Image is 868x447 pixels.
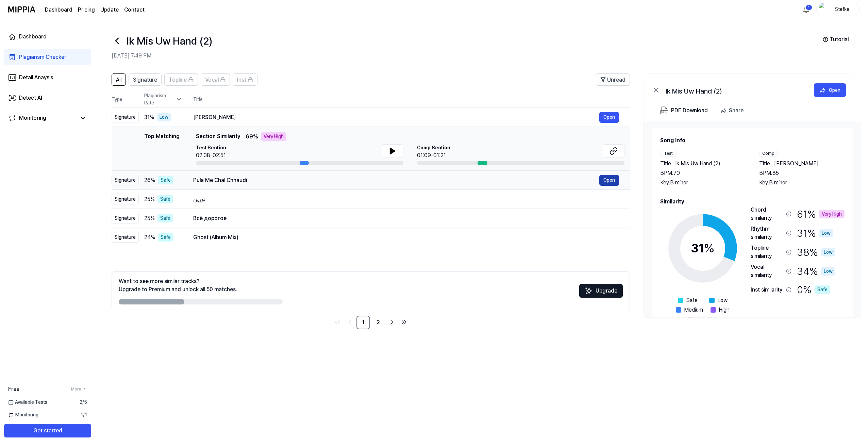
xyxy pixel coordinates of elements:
[819,3,827,16] img: profile
[196,144,226,151] span: Test Section
[802,5,810,14] img: 알림
[660,136,845,145] h2: Song Info
[751,225,783,241] div: Rhythm similarity
[164,73,198,86] button: Topline
[696,315,718,324] span: Very High
[19,114,46,122] div: Monitoring
[112,213,139,223] div: Signature
[829,5,855,13] div: Stefke
[81,411,87,418] span: 1 / 1
[660,150,677,157] div: Test
[127,33,212,49] h1: Ik Mis Uw Hand (2)
[112,52,817,60] h2: [DATE] 7:49 PM
[19,53,66,61] div: Plagiarism Checker
[8,385,19,393] span: Free
[797,282,830,297] div: 0 %
[205,76,219,84] span: Vocal
[691,239,715,258] div: 31
[686,296,698,304] span: Safe
[751,286,783,294] div: Inst similarity
[675,160,720,168] span: Ik Mis Uw Hand (2)
[116,76,121,84] span: All
[386,317,397,328] a: Go to next page
[261,132,286,141] div: Very High
[112,232,139,243] div: Signature
[821,267,835,276] div: Low
[717,296,728,304] span: Low
[371,316,385,329] a: 2
[759,169,845,177] div: BPM. 85
[797,244,835,260] div: 38 %
[659,104,709,117] button: PDF Download
[660,160,672,168] span: Title .
[193,195,619,203] div: نورين
[719,306,730,314] span: High
[814,83,846,97] button: Open
[4,69,91,86] a: Detail Anaysis
[666,86,802,94] div: Ik Mis Uw Hand (2)
[805,5,812,10] div: 1
[644,121,861,317] a: Song InfoTestTitle.Ik Mis Uw Hand (2)BPM.70Key.B minorCompTitle.[PERSON_NAME]BPM.85Key.B minorSim...
[585,287,593,295] img: Sparkles
[158,176,173,184] div: Safe
[751,206,783,222] div: Chord similarity
[797,206,845,222] div: 61 %
[237,76,246,84] span: Inst
[129,73,162,86] button: Signature
[660,179,746,187] div: Key. B minor
[112,112,139,122] div: Signature
[356,316,370,329] a: 1
[579,290,623,296] a: SparklesUpgrade
[112,91,139,108] th: Type
[759,150,778,157] div: Comp
[112,194,139,204] div: Signature
[119,277,237,294] div: Want to see more similar tracks? Upgrade to Premium and unlock all 50 matches.
[344,317,355,328] a: Go to previous page
[815,285,830,294] div: Safe
[579,284,623,298] button: Upgrade
[157,214,173,222] div: Safe
[774,160,819,168] span: [PERSON_NAME]
[19,94,42,102] div: Detect AI
[684,306,703,314] span: Medium
[817,33,854,46] button: Tutorial
[821,248,835,256] div: Low
[193,214,619,222] div: Всё дорогое
[751,263,783,279] div: Vocal similarity
[112,73,126,86] button: All
[823,37,828,42] img: Help
[112,175,139,185] div: Signature
[4,49,91,65] a: Plagiarism Checker
[19,73,53,82] div: Detail Anaysis
[816,4,860,15] button: profileStefke
[80,399,87,406] span: 2 / 5
[144,214,155,222] span: 25 %
[759,179,845,187] div: Key. B minor
[193,233,619,242] div: Ghost (Album Mix)
[157,195,173,203] div: Safe
[599,175,619,186] a: Open
[704,241,715,255] span: %
[246,133,258,141] span: 69 %
[169,76,187,84] span: Topline
[717,104,749,117] button: Share
[193,176,599,184] div: Pula Me Chal Chhaudi
[144,113,154,121] span: 31 %
[607,76,625,84] span: Unread
[797,225,833,241] div: 31 %
[801,4,812,15] button: 알림1
[193,113,599,121] div: [PERSON_NAME]
[596,73,630,86] button: Unread
[78,6,95,14] a: Pricing
[751,244,783,260] div: Topline similarity
[45,6,72,14] a: Dashboard
[417,151,450,160] div: 01:09-01:21
[417,144,450,151] span: Comp Section
[4,29,91,45] a: Dashboard
[819,210,845,218] div: Very High
[671,106,708,115] div: PDF Download
[158,233,173,242] div: Safe
[4,90,91,106] a: Detect AI
[8,399,47,406] span: Available Tests
[8,411,38,418] span: Monitoring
